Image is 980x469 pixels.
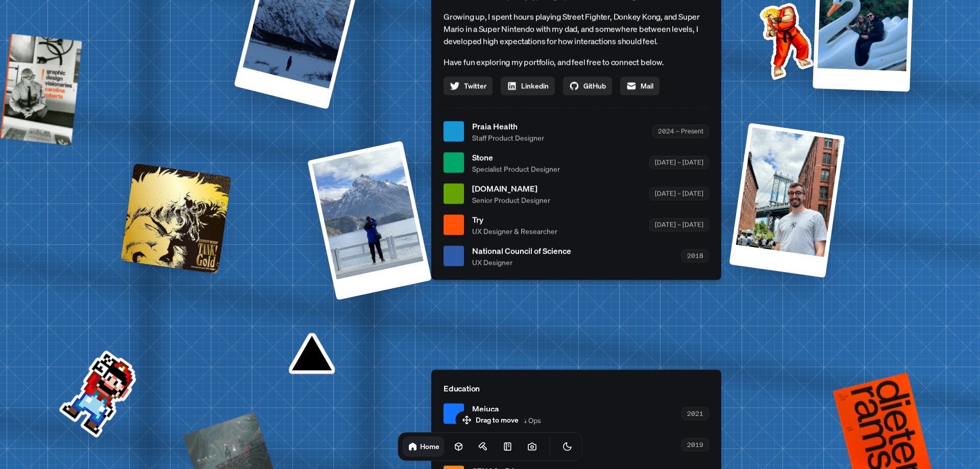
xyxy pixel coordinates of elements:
[681,438,709,451] div: 2019
[681,250,709,262] div: 2018
[583,81,606,91] span: GitHub
[681,407,709,420] div: 2021
[472,163,560,174] span: Specialist Product Designer
[472,257,571,267] span: UX Designer
[472,182,550,194] span: [DOMAIN_NAME]
[649,156,709,169] div: [DATE] – [DATE]
[444,55,709,68] p: Have fun exploring my portfolio, and feel free to connect below.
[472,132,544,143] span: Staff Product Designer
[464,81,486,91] span: Twitter
[444,77,493,95] a: Twitter
[563,77,612,95] a: GitHub
[521,81,549,91] span: Linkedin
[472,194,550,205] span: Senior Product Designer
[403,436,445,457] a: Home
[472,226,557,236] span: UX Designer & Researcher
[501,77,555,95] a: Linkedin
[649,218,709,231] div: [DATE] – [DATE]
[472,120,544,132] span: Praia Health
[444,10,709,47] p: Growing up, I spent hours playing Street Fighter, Donkey Kong, and Super Mario in a Super Nintend...
[649,187,709,200] div: [DATE] – [DATE]
[444,382,709,394] p: Education
[472,244,571,257] span: National Council of Science
[557,436,578,457] button: Toggle Theme
[472,402,541,414] span: Meiuca
[472,213,557,226] span: Try
[420,441,439,451] h1: Home
[620,77,659,95] a: Mail
[652,125,709,138] div: 2024 – Present
[641,81,653,91] span: Mail
[472,151,560,163] span: Stone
